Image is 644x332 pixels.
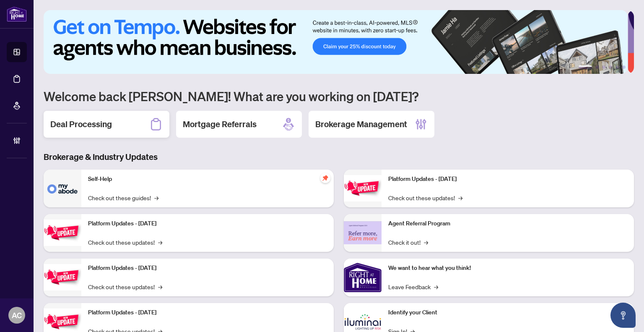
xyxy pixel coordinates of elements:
[7,6,27,22] img: logo
[88,238,162,247] a: Check out these updates!→
[388,238,428,247] a: Check it out!→
[595,65,599,69] button: 2
[88,193,158,202] a: Check out these guides!→
[622,65,626,69] button: 6
[44,10,628,74] img: Slide 0
[158,238,162,247] span: →
[88,175,327,184] p: Self-Help
[44,264,81,290] img: Platform Updates - July 21, 2025
[388,282,438,291] a: Leave Feedback→
[154,193,158,202] span: →
[88,219,327,228] p: Platform Updates - [DATE]
[458,193,462,202] span: →
[610,303,636,328] button: Open asap
[44,151,634,163] h3: Brokerage & Industry Updates
[44,88,634,104] h1: Welcome back [PERSON_NAME]! What are you working on [DATE]?
[424,238,428,247] span: →
[44,170,81,207] img: Self-Help
[388,175,627,184] p: Platform Updates - [DATE]
[88,308,327,317] p: Platform Updates - [DATE]
[579,65,592,69] button: 1
[388,219,627,228] p: Agent Referral Program
[434,282,438,291] span: →
[158,282,162,291] span: →
[88,282,162,291] a: Check out these updates!→
[388,308,627,317] p: Identify your Client
[609,65,612,69] button: 4
[44,220,81,246] img: Platform Updates - September 16, 2025
[344,221,382,244] img: Agent Referral Program
[344,175,382,201] img: Platform Updates - June 23, 2025
[615,65,619,69] button: 5
[344,259,382,296] img: We want to hear what you think!
[50,118,112,130] h2: Deal Processing
[320,173,330,183] span: pushpin
[12,309,22,321] span: AC
[183,118,257,130] h2: Mortgage Referrals
[602,65,605,69] button: 3
[88,264,327,273] p: Platform Updates - [DATE]
[388,193,462,202] a: Check out these updates!→
[388,264,627,273] p: We want to hear what you think!
[315,118,407,130] h2: Brokerage Management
